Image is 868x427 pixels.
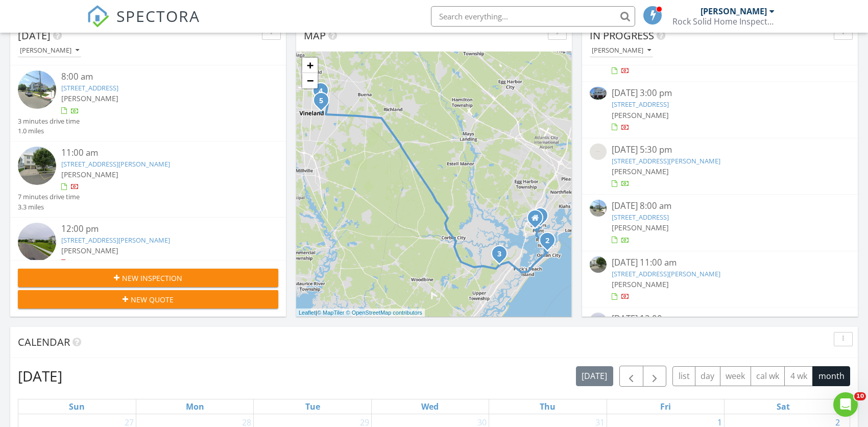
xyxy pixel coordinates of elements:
button: list [672,366,695,386]
a: SPECTORA [87,14,200,35]
div: 2 Henry Road, Upper Township, NJ 08223 [499,253,505,259]
button: [PERSON_NAME] [18,44,81,58]
img: streetview [18,70,56,109]
span: 10 [854,392,866,400]
div: 12:00 pm [61,223,257,235]
img: streetview [590,256,607,273]
a: © MapTiler [317,310,345,316]
a: [DATE] 11:00 am [STREET_ADDRESS][PERSON_NAME] [PERSON_NAME] [590,256,850,302]
button: Next month [643,366,667,387]
div: 11:00 am [61,147,257,159]
img: streetview [18,147,56,185]
div: [DATE] 12:00 pm [612,313,829,325]
button: Previous month [619,366,643,387]
a: Zoom in [302,58,318,73]
a: [DATE] 12:00 pm [STREET_ADDRESS][PERSON_NAME] [PERSON_NAME] [590,313,850,358]
a: Sunday [67,399,87,414]
a: [DATE] 3:00 pm [STREET_ADDRESS] [PERSON_NAME] [590,87,850,132]
div: [DATE] 8:00 am [612,200,829,212]
i: 5 [319,98,323,105]
img: 9364852%2Fcover_photos%2FDBLChuGikWPwbJt1eYm7%2Fsmall.jpg [590,87,607,99]
a: [STREET_ADDRESS][PERSON_NAME] [612,156,720,165]
a: [STREET_ADDRESS][PERSON_NAME] [61,235,170,245]
div: 3.3 miles [18,202,80,212]
button: [PERSON_NAME] [590,44,653,58]
button: New Inspection [18,269,278,287]
h2: [DATE] [18,366,62,386]
img: The Best Home Inspection Software - Spectora [87,5,109,28]
a: 8:00 am [STREET_ADDRESS] [PERSON_NAME] 3 minutes drive time 1.0 miles [18,70,278,136]
div: | [296,309,425,317]
span: [DATE] [18,29,51,42]
span: New Quote [131,294,174,305]
div: 7 minutes drive time [18,192,80,202]
span: SPECTORA [116,5,200,27]
button: [DATE] [576,366,613,386]
a: Zoom out [302,73,318,88]
a: [STREET_ADDRESS][PERSON_NAME] [61,159,170,169]
a: Monday [184,399,206,414]
a: Tuesday [303,399,322,414]
img: streetview [590,200,607,217]
button: month [812,366,850,386]
button: 4 wk [784,366,813,386]
a: Friday [658,399,673,414]
div: 8:00 am [61,70,257,83]
span: [PERSON_NAME] [61,246,118,255]
div: Rock Solid Home Inspections, LLC [672,16,775,27]
span: Calendar [18,335,70,349]
a: [STREET_ADDRESS] [61,83,118,92]
a: [DATE] 5:30 pm [STREET_ADDRESS][PERSON_NAME] [PERSON_NAME] [590,144,850,189]
i: 4 [319,88,323,95]
div: 1116 Ramblewood Drive, Vineland, NJ 08360 [321,90,327,97]
span: Map [304,29,326,42]
a: [STREET_ADDRESS] [612,212,669,222]
a: [STREET_ADDRESS][PERSON_NAME] [612,269,720,278]
a: [DATE] 8:00 am [STREET_ADDRESS] [PERSON_NAME] [590,200,850,245]
img: streetview [590,313,607,329]
div: [PERSON_NAME] [701,6,767,16]
img: streetview [590,144,607,160]
a: © OpenStreetMap contributors [346,310,422,316]
div: [DATE] 11:00 am [612,256,829,269]
div: 1.0 miles [18,126,80,136]
div: [PERSON_NAME] [592,47,651,54]
div: 754 4th Street, Somers Point NJ 08244 [535,218,541,224]
div: 540 Sunset Avenue, Somers Point, NJ 08244 [540,216,546,222]
span: [PERSON_NAME] [612,110,669,120]
span: In Progress [590,29,654,42]
a: 11:00 am [STREET_ADDRESS][PERSON_NAME] [PERSON_NAME] 7 minutes drive time 3.3 miles [18,147,278,212]
span: [PERSON_NAME] [61,93,118,103]
button: New Quote [18,290,278,309]
a: Thursday [538,399,558,414]
button: week [720,366,751,386]
button: day [695,366,720,386]
div: [PERSON_NAME] [20,47,79,54]
img: streetview [18,223,56,261]
div: 802 Coolidge Rd 2, Ocean City, NJ 08226 [547,240,553,246]
a: [STREET_ADDRESS] [612,100,669,109]
i: 2 [545,238,549,245]
span: New Inspection [122,273,182,283]
i: 3 [497,251,501,258]
span: [PERSON_NAME] [612,279,669,289]
input: Search everything... [431,6,635,27]
div: [DATE] 5:30 pm [612,144,829,156]
a: Saturday [775,399,792,414]
span: [PERSON_NAME] [612,167,669,176]
a: Leaflet [299,310,316,316]
a: Wednesday [419,399,441,414]
div: [DATE] 3:00 pm [612,87,829,100]
a: 12:00 pm [STREET_ADDRESS][PERSON_NAME] [PERSON_NAME] 11 minutes drive time 6.4 miles [18,223,278,288]
span: [PERSON_NAME] [61,170,118,179]
div: 3 minutes drive time [18,116,80,126]
iframe: Intercom live chat [833,392,858,417]
div: 25 Temple Road, Vineland, NJ 08360 [321,100,327,106]
span: [PERSON_NAME] [612,223,669,232]
button: cal wk [751,366,785,386]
